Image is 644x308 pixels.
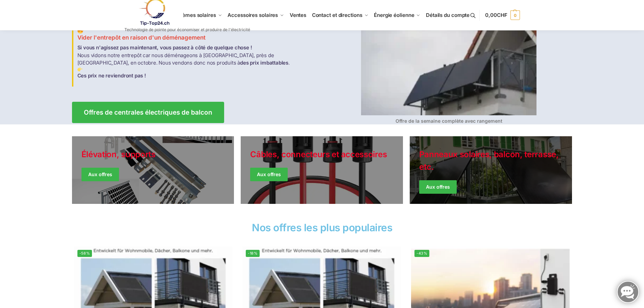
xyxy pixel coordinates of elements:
[72,136,234,204] a: Style de vacances
[72,102,224,123] a: Offres de centrales électriques de balcon
[77,44,252,51] font: Si vous n'agissez pas maintenant, vous passez à côté de quelque chose !
[497,12,507,18] font: CHF
[374,12,414,18] font: Énergie éolienne
[410,136,572,204] a: Vestes d'hiver
[485,12,497,18] font: 0,00
[124,27,250,32] font: Technologie de pointe pour économiser et produire de l'électricité
[84,109,212,116] font: Offres de centrales électriques de balcon
[77,52,274,66] font: Nous vidons notre entrepôt car nous déménageons à [GEOGRAPHIC_DATA], près de [GEOGRAPHIC_DATA], e...
[228,12,278,18] font: Accessoires solaires
[77,72,146,79] font: Ces prix ne reviendront pas !
[514,13,516,18] font: 0
[396,118,502,124] font: Offre de la semaine complète avec rangement
[77,34,206,41] font: Vider l'entrepôt en raison d'un déménagement
[252,221,392,234] font: Nos offres les plus populaires
[312,12,362,18] font: Contact et directions
[288,60,290,66] font: .
[241,136,403,204] a: Style de vacances
[77,28,83,33] img: Balcon-Terrasse Centrales électriques 2
[240,60,288,66] font: des prix imbattables
[485,5,520,25] a: 0,00CHF 0
[290,12,306,18] font: Ventes
[426,12,470,18] font: Détails du compte
[77,67,82,72] img: Balcon-Terrasse Centrales électriques 3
